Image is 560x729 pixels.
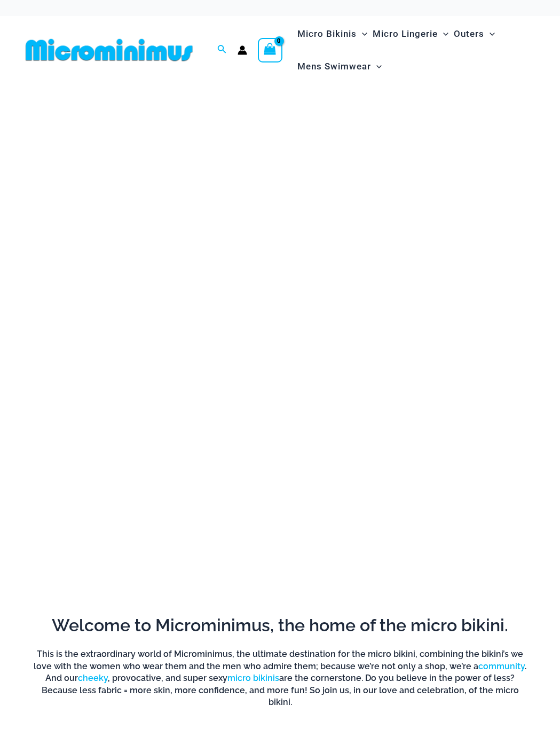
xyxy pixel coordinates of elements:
span: Micro Lingerie [373,20,438,48]
a: Mens SwimwearMenu ToggleMenu Toggle [295,50,384,83]
span: Outers [454,20,484,48]
a: community [478,661,525,671]
a: OutersMenu ToggleMenu Toggle [451,18,498,50]
a: Micro BikinisMenu ToggleMenu Toggle [295,18,370,50]
nav: Site Navigation [293,16,539,84]
a: micro bikinis [227,673,279,683]
h6: This is the extraordinary world of Microminimus, the ultimate destination for the micro bikini, c... [29,648,531,708]
img: MM SHOP LOGO FLAT [21,38,197,62]
span: Menu Toggle [357,20,367,48]
span: Menu Toggle [371,53,382,80]
a: Micro LingerieMenu ToggleMenu Toggle [370,18,451,50]
span: Mens Swimwear [297,53,371,80]
span: Menu Toggle [484,20,495,48]
a: Search icon link [217,43,227,57]
a: cheeky [78,673,108,683]
span: Menu Toggle [438,20,448,48]
a: Account icon link [238,45,247,55]
span: Micro Bikinis [297,20,357,48]
h2: Welcome to Microminimus, the home of the micro bikini. [29,614,531,637]
a: View Shopping Cart, empty [258,38,282,62]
